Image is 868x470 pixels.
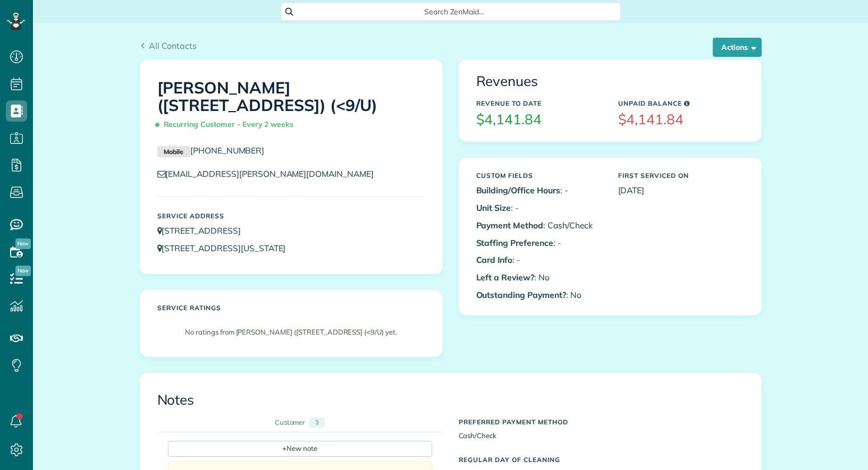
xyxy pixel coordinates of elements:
div: 3 [309,417,325,428]
span: + [282,443,286,453]
b: Outstanding Payment? [476,289,566,300]
p: : No [476,271,602,284]
p: No ratings from [PERSON_NAME] ([STREET_ADDRESS] (<9/U) yet. [163,327,420,337]
span: New [15,238,31,249]
button: Actions [713,38,762,57]
a: [EMAIL_ADDRESS][PERSON_NAME][DOMAIN_NAME] [157,168,384,179]
h3: Notes [157,392,744,408]
h3: $4,141.84 [476,112,602,127]
small: Mobile [157,146,190,158]
b: Unit Size [476,202,511,213]
div: Customer [275,417,306,428]
span: New [15,266,31,276]
b: Payment Method [476,220,543,230]
b: Left a Review? [476,272,534,283]
h1: [PERSON_NAME] ([STREET_ADDRESS]) (<9/U) [157,79,425,134]
a: Mobile[PHONE_NUMBER] [157,145,265,156]
h5: Unpaid Balance [618,100,744,107]
h5: Custom Fields [476,172,602,179]
p: : - [476,237,602,249]
h5: Preferred Payment Method [459,418,744,425]
p: : Cash/Check [476,219,602,232]
span: Recurring Customer - Every 2 weeks [157,115,298,134]
a: [STREET_ADDRESS] [157,225,251,236]
a: All Contacts [140,39,197,52]
h5: Service ratings [157,304,425,311]
p: : - [476,202,602,214]
h5: Regular day of cleaning [459,456,744,463]
h5: Service Address [157,212,425,219]
b: Card Info [476,254,513,265]
p: : - [476,254,602,266]
b: Staffing Preference [476,237,553,248]
h3: Revenues [476,74,744,89]
h5: First Serviced On [618,172,744,179]
a: [STREET_ADDRESS][US_STATE] [157,243,296,253]
h5: Revenue to Date [476,100,602,107]
p: : No [476,289,602,301]
span: All Contacts [149,40,197,51]
b: Building/Office Hours [476,185,560,195]
p: [DATE] [618,184,744,196]
h3: $4,141.84 [618,112,744,127]
p: : - [476,184,602,196]
div: New note [168,441,432,457]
